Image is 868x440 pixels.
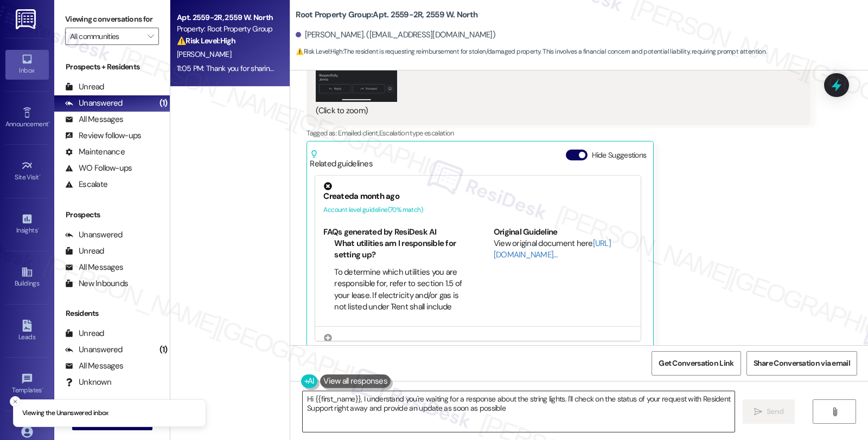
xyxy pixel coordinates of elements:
[70,28,142,45] input: All communities
[767,406,783,417] span: Send
[5,157,49,186] a: Site Visit •
[42,385,43,392] span: •
[310,150,373,170] div: Related guidelines
[296,47,342,56] strong: ⚠️ Risk Level: High
[494,238,611,260] a: [URL][DOMAIN_NAME]…
[65,262,123,273] div: All Messages
[54,209,170,221] div: Prospects
[65,229,123,241] div: Unanswered
[177,49,231,59] span: [PERSON_NAME]
[334,267,463,337] li: To determine which utilities you are responsible for, refer to section 1.5 of your lease. If elec...
[5,370,49,399] a: Templates •
[65,130,141,141] div: Review follow-ups
[494,227,558,237] b: Original Guideline
[177,23,277,35] div: Property: Root Property Group
[65,146,125,158] div: Maintenance
[65,98,123,109] div: Unanswered
[323,227,436,237] b: FAQs generated by ResiDesk AI
[5,316,49,346] a: Leads
[65,179,107,190] div: Escalate
[746,351,857,376] button: Share Conversation via email
[743,399,795,424] button: Send
[65,360,123,372] div: All Messages
[5,263,49,292] a: Buildings
[323,204,633,216] div: Account level guideline ( 70 % match)
[831,407,839,416] i: 
[65,278,128,289] div: New Inbounds
[177,63,671,73] div: 11:05 PM: Thank you for sharing the screenshot. I'll follow up for you and will let you know when...
[494,238,633,261] div: View original document here
[334,238,463,261] li: What utilities am I responsible for setting up?
[65,81,104,93] div: Unread
[65,328,104,339] div: Unread
[659,358,733,369] span: Get Conversation Link
[323,191,633,202] div: Created a month ago
[54,308,170,319] div: Residents
[65,114,123,125] div: All Messages
[754,358,850,369] span: Share Conversation via email
[307,125,810,141] div: Tagged as:
[157,341,170,358] div: (1)
[37,225,39,232] span: •
[65,11,159,28] label: Viewing conversations for
[592,150,647,161] label: Hide Suggestions
[338,128,379,138] span: Emailed client ,
[54,61,170,73] div: Prospects + Residents
[296,9,477,21] b: Root Property Group: Apt. 2559-2R, 2559 W. North
[379,128,454,138] span: Escalation type escalation
[5,50,49,79] a: Inbox
[65,377,111,388] div: Unknown
[22,409,108,418] p: Viewing the Unanswered inbox
[65,163,132,174] div: WO Follow-ups
[754,407,762,416] i: 
[303,391,735,432] textarea: Hi {{first_name}}, I understand you're waiting for a response about the string lights. I'll check on
[65,245,104,257] div: Unread
[10,396,21,407] button: Close toast
[157,95,170,112] div: (1)
[39,172,41,179] span: •
[177,12,277,23] div: Apt. 2559-2R, 2559 W. North
[177,36,235,46] strong: ⚠️ Risk Level: High
[5,210,49,239] a: Insights •
[148,32,154,41] i: 
[16,9,38,29] img: ResiDesk Logo
[296,46,766,57] span: : The resident is requesting reimbursement for stolen/damaged property. This involves a financial...
[48,119,50,126] span: •
[652,351,741,376] button: Get Conversation Link
[65,344,123,355] div: Unanswered
[316,105,793,117] div: (Click to zoom)
[296,29,495,41] div: [PERSON_NAME]. ([EMAIL_ADDRESS][DOMAIN_NAME])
